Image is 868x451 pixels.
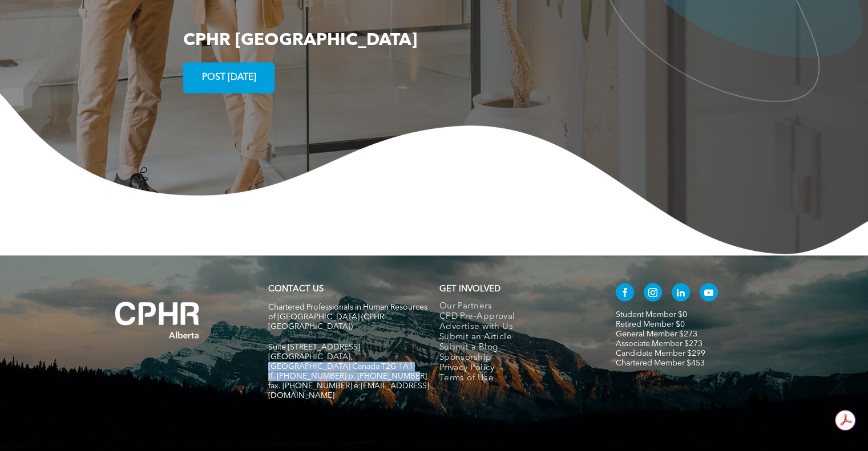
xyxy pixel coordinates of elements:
a: General Member $273 [616,330,697,338]
a: Sponsorship [439,352,592,363]
a: CPD Pre-Approval [439,311,592,322]
a: Submit a Blog [439,342,592,352]
a: Privacy Policy [439,363,592,373]
img: A white background with a few lines on it [92,278,223,361]
span: Suite [STREET_ADDRESS] [268,343,360,351]
a: Advertise with Us [439,322,592,332]
span: GET INVOLVED [439,285,500,293]
a: POST [DATE] [183,62,274,93]
a: linkedin [672,283,690,304]
span: [GEOGRAPHIC_DATA], [GEOGRAPHIC_DATA] Canada T2G 1A1 [268,352,413,370]
a: Student Member $0 [616,310,687,318]
a: Candidate Member $299 [616,349,705,357]
a: Chartered Member $453 [616,359,705,367]
a: CONTACT US [268,285,324,293]
span: fax. [PHONE_NUMBER] e:[EMAIL_ADDRESS][DOMAIN_NAME] [268,381,429,399]
span: CPHR [GEOGRAPHIC_DATA] [183,32,417,49]
a: facebook [616,283,634,304]
a: Submit an Article [439,332,592,342]
a: Retired Member $0 [616,320,685,328]
span: Chartered Professionals in Human Resources of [GEOGRAPHIC_DATA] (CPHR [GEOGRAPHIC_DATA]) [268,303,427,330]
a: youtube [700,283,718,304]
span: POST [DATE] [198,66,260,88]
span: tf. [PHONE_NUMBER] p. [PHONE_NUMBER] [268,372,427,380]
a: Associate Member $273 [616,339,703,347]
a: Terms of Use [439,373,592,383]
a: Our Partners [439,301,592,311]
a: instagram [644,283,662,304]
